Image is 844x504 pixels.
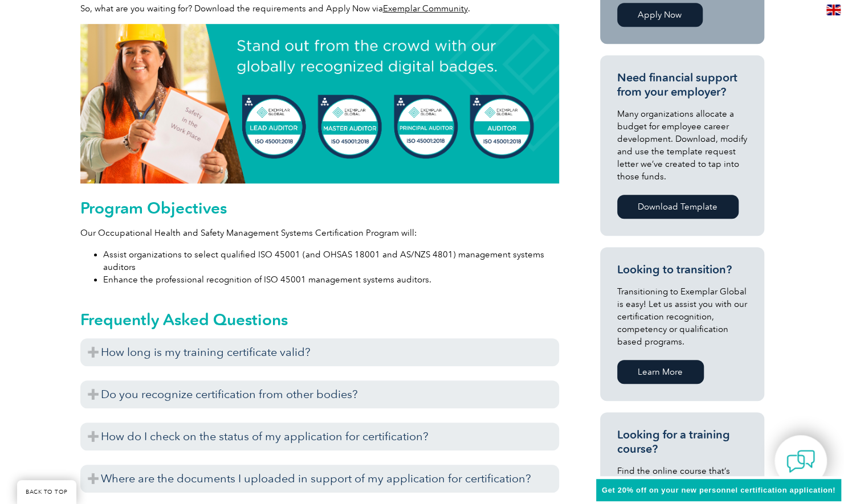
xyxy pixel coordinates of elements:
[617,263,747,277] h3: Looking to transition?
[383,3,468,14] a: Exemplar Community
[80,227,559,239] p: Our Occupational Health and Safety Management Systems Certification Program will:
[617,285,747,348] p: Transitioning to Exemplar Global is easy! Let us assist you with our certification recognition, c...
[80,310,559,329] h2: Frequently Asked Questions
[617,428,747,456] h3: Looking for a training course?
[786,447,815,476] img: contact-chat.png
[602,486,835,494] span: Get 20% off on your new personnel certification application!
[80,380,559,408] h3: Do you recognize certification from other bodies?
[80,423,559,450] h3: How do I check on the status of my application for certification?
[617,71,747,99] h3: Need financial support from your employer?
[617,195,739,219] a: Download Template
[617,360,704,384] a: Learn More
[617,3,703,27] a: Apply Now
[80,24,559,183] img: digital badge
[103,273,559,286] li: Enhance the professional recognition of ISO 45001 management systems auditors.
[80,2,559,15] p: So, what are you waiting for? Download the requirements and Apply Now via .
[17,480,76,504] a: BACK TO TOP
[826,5,841,15] img: en
[617,108,747,183] p: Many organizations allocate a budget for employee career development. Download, modify and use th...
[80,465,559,493] h3: Where are the documents I uploaded in support of my application for certification?
[80,338,559,366] h3: How long is my training certificate valid?
[103,248,559,273] li: Assist organizations to select qualified ISO 45001 (and OHSAS 18001 and AS/NZS 4801) management s...
[80,199,559,217] h2: Program Objectives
